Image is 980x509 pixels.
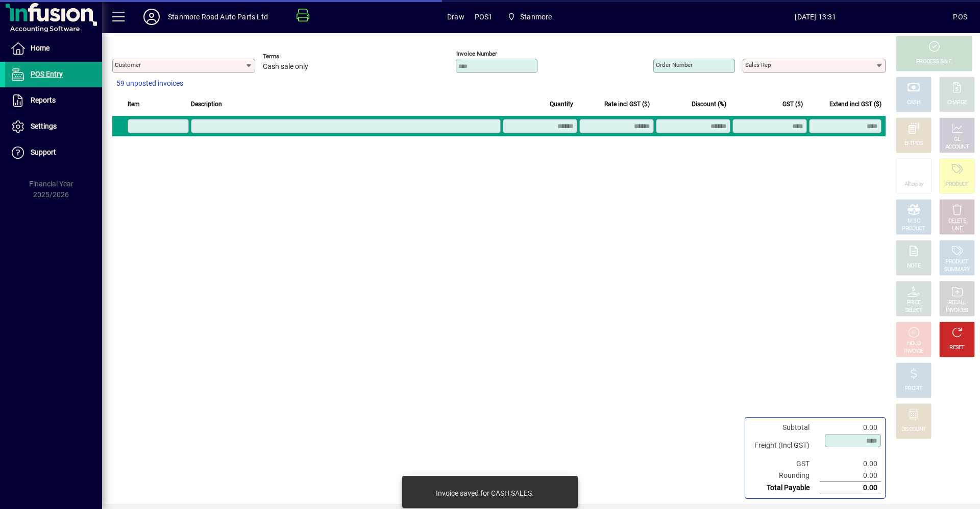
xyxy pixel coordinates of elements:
span: Extend incl GST ($) [829,99,881,110]
span: Support [31,148,56,156]
div: CHARGE [947,99,967,107]
a: Reports [5,88,102,113]
div: SUMMARY [944,266,970,274]
div: DISCOUNT [901,426,926,433]
div: ACCOUNT [945,143,969,151]
div: PRODUCT [945,181,968,188]
span: GST ($) [782,99,803,110]
a: Support [5,140,102,165]
a: Settings [5,114,102,139]
span: Description [191,99,222,110]
div: PRODUCT [902,225,925,233]
div: POS [953,9,967,25]
td: 0.00 [820,482,881,494]
span: Stanmore [503,8,556,26]
span: Reports [31,96,56,104]
div: Invoice saved for CASH SALES. [436,488,534,498]
mat-label: Customer [115,61,141,68]
span: Draw [447,9,464,25]
mat-label: Invoice number [456,50,497,57]
td: GST [749,458,820,470]
div: GL [954,136,961,143]
span: POS1 [475,9,493,25]
div: PROFIT [905,385,922,393]
div: SELECT [905,307,923,314]
button: Profile [135,8,168,26]
button: 59 unposted invoices [112,75,187,93]
span: Home [31,44,50,52]
mat-label: Order number [656,61,693,68]
div: INVOICES [946,307,968,314]
div: INVOICE [904,348,923,355]
div: Afterpay [904,181,923,188]
div: DELETE [948,217,966,225]
div: HOLD [907,340,920,348]
div: RESET [949,344,965,352]
span: Stanmore [520,9,552,25]
span: POS Entry [31,70,63,78]
span: [DATE] 13:31 [678,9,953,25]
span: Rate incl GST ($) [604,99,650,110]
span: Discount (%) [692,99,726,110]
div: RECALL [948,299,966,307]
div: PRICE [907,299,921,307]
span: Item [128,99,140,110]
a: Home [5,36,102,61]
td: 0.00 [820,422,881,433]
div: LINE [952,225,962,233]
td: Rounding [749,470,820,482]
td: Freight (Incl GST) [749,433,820,458]
td: Total Payable [749,482,820,494]
span: 59 unposted invoices [116,78,183,89]
div: PROCESS SALE [916,58,952,66]
div: NOTE [907,262,920,270]
mat-label: Sales rep [745,61,771,68]
td: 0.00 [820,470,881,482]
div: EFTPOS [904,140,923,148]
div: Stanmore Road Auto Parts Ltd [168,9,268,25]
td: Subtotal [749,422,820,433]
span: Cash sale only [263,63,308,71]
td: 0.00 [820,458,881,470]
div: CASH [907,99,920,107]
span: Quantity [550,99,573,110]
div: PRODUCT [945,258,968,266]
span: Settings [31,122,57,130]
span: Terms [263,53,324,60]
div: MISC [908,217,920,225]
